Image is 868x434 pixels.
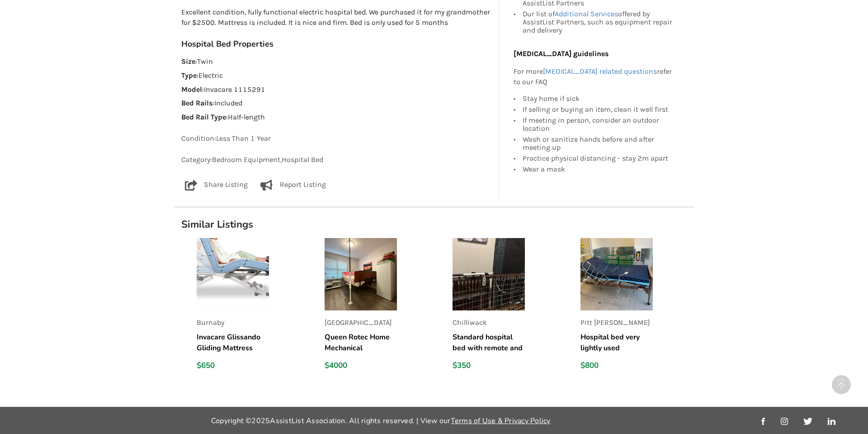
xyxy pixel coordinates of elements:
div: $350 [453,361,525,371]
div: Practice physical distancing - stay 2m apart [523,153,675,164]
p: : Half-length [181,112,492,123]
a: listingPitt [PERSON_NAME]Hospital bed very lightly used$800 [580,238,694,378]
div: $800 [580,361,653,371]
a: listingChilliwackStandard hospital bed with remote and side rails$350 [453,238,566,378]
p: Excellent condition, fully functional electric hospital bed. We purchased it for my grandmother f... [181,7,492,28]
img: listing [325,238,397,310]
img: linkedin_link [828,418,835,425]
img: instagram_link [781,418,788,425]
p: Report Listing [280,180,326,191]
a: [MEDICAL_DATA] related questions [543,67,657,76]
div: Wear a mask [523,164,675,173]
strong: Bed Rails [181,99,212,107]
a: listing[GEOGRAPHIC_DATA]Queen Rotec Home Mechanical Adjustable Hospital Bed and Queen High Densit... [325,238,438,378]
strong: Bed Rail Type [181,113,226,121]
a: Additional Services [555,10,618,18]
strong: Type [181,71,197,80]
img: listing [453,238,525,310]
p: Condition: Less Than 1 Year [181,134,492,144]
h1: Similar Listings [174,218,694,231]
div: If meeting in person, consider an outdoor location [523,115,675,134]
p: Chilliwack [453,318,525,328]
h5: Queen Rotec Home Mechanical Adjustable Hospital Bed and Queen High Density Foam Mattress [325,332,397,353]
div: Wash or sanitize hands before and after meeting up [523,134,675,153]
h3: Hospital Bed Properties [181,39,492,49]
p: Burnaby [197,318,269,328]
div: If selling or buying an item, clean it well first [523,104,675,115]
p: Pitt [PERSON_NAME] [580,318,653,328]
strong: Size [181,57,195,66]
div: $650 [197,361,269,371]
img: twitter_link [803,418,812,425]
img: listing [197,238,269,310]
img: listing [580,238,653,310]
p: Share Listing [204,180,248,191]
h5: Hospital bed very lightly used [580,332,653,353]
p: : Invacare 1115291 [181,85,492,95]
div: $4000 [325,361,397,371]
a: Terms of Use & Privacy Policy [451,416,551,426]
p: : Included [181,98,492,109]
p: [GEOGRAPHIC_DATA] [325,318,397,328]
div: Stay home if sick [523,95,675,104]
h5: Standard hospital bed with remote and side rails [453,332,525,353]
p: For more refer to our FAQ [514,67,675,87]
p: Category: Bedroom Equipment , Hospital Bed [181,155,492,165]
img: facebook_link [761,418,765,425]
div: Our list of offered by AssistList Partners, such as equipment repair and delivery [523,9,675,34]
strong: Model [181,85,202,94]
p: : Twin [181,57,492,67]
a: listingBurnabyInvacare Glissando Gliding Mattress$650 [197,238,310,378]
h5: Invacare Glissando Gliding Mattress [197,332,269,353]
b: [MEDICAL_DATA] guidelines [514,49,609,58]
p: : Electric [181,71,492,81]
